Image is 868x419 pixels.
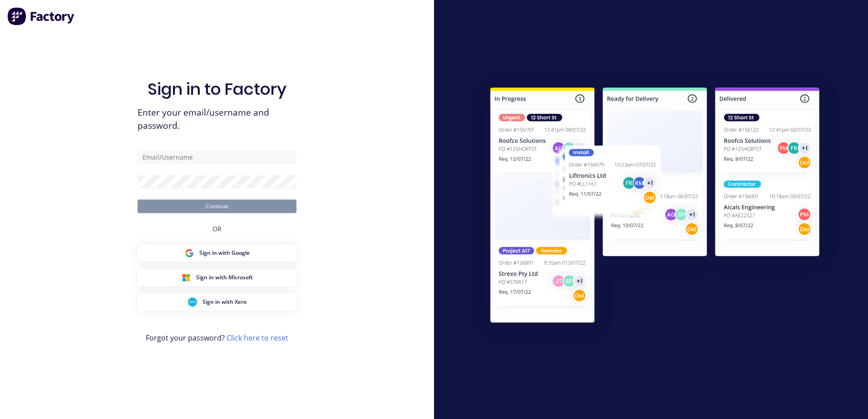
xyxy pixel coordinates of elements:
[188,297,197,307] img: Xero Sign in
[227,333,288,343] a: Click here to reset
[138,151,296,164] input: Email/Username
[138,269,296,286] button: Microsoft Sign inSign in with Microsoft
[7,7,75,25] img: Factory
[199,249,250,257] span: Sign in with Google
[138,293,296,311] button: Xero Sign inSign in with Xero
[138,200,296,213] button: Continue
[138,244,296,262] button: Google Sign inSign in with Google
[138,106,296,132] span: Enter your email/username and password.
[146,332,288,343] span: Forgot your password?
[470,69,839,344] img: Sign in
[202,298,247,306] span: Sign in with Xero
[148,79,286,99] h1: Sign in to Factory
[196,273,253,282] span: Sign in with Microsoft
[182,273,191,282] img: Microsoft Sign in
[185,248,194,258] img: Google Sign in
[212,213,222,244] div: OR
